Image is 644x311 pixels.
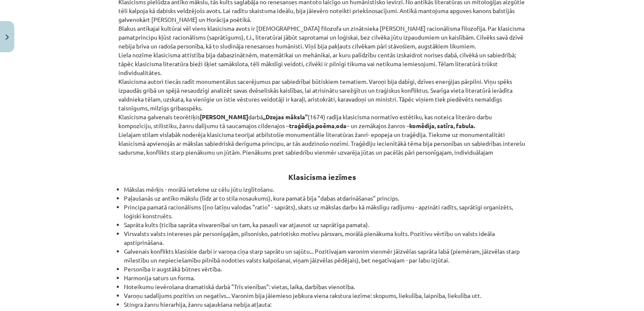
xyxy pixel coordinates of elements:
li: Saprāta kults (ticība saprāta visvarenībai un tam, ka pasauli var atjaunot uz saprātīga pamata). [124,220,526,229]
li: Mākslas mērķis - morālā ietekme uz cēlu jūtu izglītošanu. [124,185,526,194]
li: Paļaušanās uz antīko mākslu (līdz ar to stila nosaukums), kura pamatā bija "dabas atdarināšanas" ... [124,194,526,203]
li: Galvenais konflikts klasiskie darbi ir varoņa cīņa starp saprātu un sajūtu... Pozitīvajam varonim... [124,247,526,265]
li: Varoņu sadalījums pozitīvs un negatīvs... Varonim bija jāiemieso jebkura viena rakstura iezīme: s... [124,291,526,300]
strong: Klasicisma iezīmes [288,172,356,182]
li: Virsvalsts valsts intereses pār personīgajām, pilsonisko, patriotisko motīvu pārsvars, morālā pie... [124,229,526,247]
strong: [PERSON_NAME] [200,113,248,121]
img: icon-close-lesson-0947bae3869378f0d4975bcd49f059093ad1ed9edebbc8119c70593378902aed.svg [5,35,9,40]
li: Principa pamatā racionālisms ((no latīņu valodas "ratio" - saprāts), skats uz mākslas darbu kā mā... [124,203,526,220]
strong: poēma [316,122,335,129]
li: Stingra žanru hierarhija, žanru sajaukšana nebija atļauta: [124,300,526,309]
strong: komēdija, satīra, fabula. [409,122,475,129]
li: Noteikumu ievērošana dramatiskā darbā "Trīs vienības": vietas, laika, darbības vienotība. [124,282,526,291]
strong: „Dzejas māksla” [263,113,308,121]
strong: traģēdija [289,122,314,129]
strong: oda [336,122,346,129]
li: Personība ir augstākā būtnes vērtība. [124,265,526,273]
li: Harmonija saturs un forma. [124,273,526,282]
